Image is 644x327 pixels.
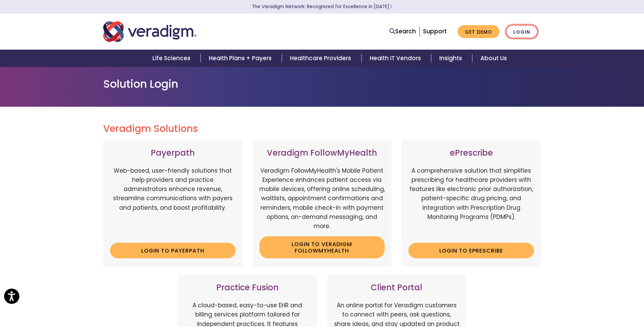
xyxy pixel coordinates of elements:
[259,236,385,258] a: Login to Veradigm FollowMyHealth
[201,50,282,67] a: Health Plans + Payers
[185,283,310,293] h3: Practice Fusion
[282,50,361,67] a: Healthcare Providers
[408,243,534,258] a: Login to ePrescribe
[103,78,541,90] h1: Solution Login
[252,3,392,10] a: The Veradigm Network: Recognized for Excellence in [DATE]Learn More
[431,50,472,67] a: Insights
[389,3,392,10] span: Learn More
[408,166,534,238] p: A comprehensive solution that simplifies prescribing for healthcare providers with features like ...
[110,166,236,238] p: Web-based, user-friendly solutions that help providers and practice administrators enhance revenu...
[389,27,416,36] a: Search
[103,123,541,135] h2: Veradigm Solutions
[362,50,431,67] a: Health IT Vendors
[259,148,385,158] h3: Veradigm FollowMyHealth
[506,25,538,39] a: Login
[259,166,385,231] p: Veradigm FollowMyHealth's Mobile Patient Experience enhances patient access via mobile devices, o...
[458,25,499,38] a: Get Demo
[110,243,236,258] a: Login to Payerpath
[103,20,197,43] img: Veradigm logo
[472,50,515,67] a: About Us
[408,148,534,158] h3: ePrescribe
[144,50,201,67] a: Life Sciences
[110,148,236,158] h3: Payerpath
[423,27,447,35] a: Support
[334,283,460,293] h3: Client Portal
